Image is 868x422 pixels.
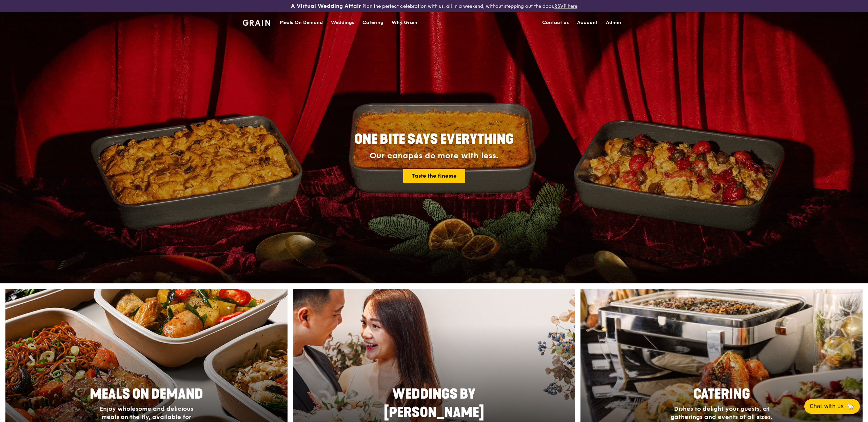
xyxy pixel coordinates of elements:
span: Weddings by [PERSON_NAME] [384,386,484,421]
a: Catering [358,13,388,33]
div: Weddings [331,13,354,33]
div: Why Grain [392,13,417,33]
a: Admin [602,13,625,33]
a: Why Grain [388,13,421,33]
button: Chat with us🦙 [804,399,860,414]
div: Our canapés do more with less. [312,151,556,161]
img: Grain [243,20,270,26]
span: Meals On Demand [90,386,203,402]
div: Catering [362,13,383,33]
h3: A Virtual Wedding Affair [291,3,361,9]
div: Plan the perfect celebration with us, all in a weekend, without stepping out the door. [239,3,629,9]
span: Catering [693,386,750,402]
span: Dishes to delight your guests, at gatherings and events of all sizes. [671,405,772,421]
a: Weddings [327,13,358,33]
a: RSVP here [554,3,577,9]
div: Meals On Demand [280,13,323,33]
span: 🦙 [846,402,854,410]
a: Account [573,13,602,33]
a: Taste the finesse [403,169,465,183]
span: Chat with us [810,402,844,410]
span: ONE BITE SAYS EVERYTHING [354,131,514,147]
a: Contact us [538,13,573,33]
a: GrainGrain [243,12,270,32]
